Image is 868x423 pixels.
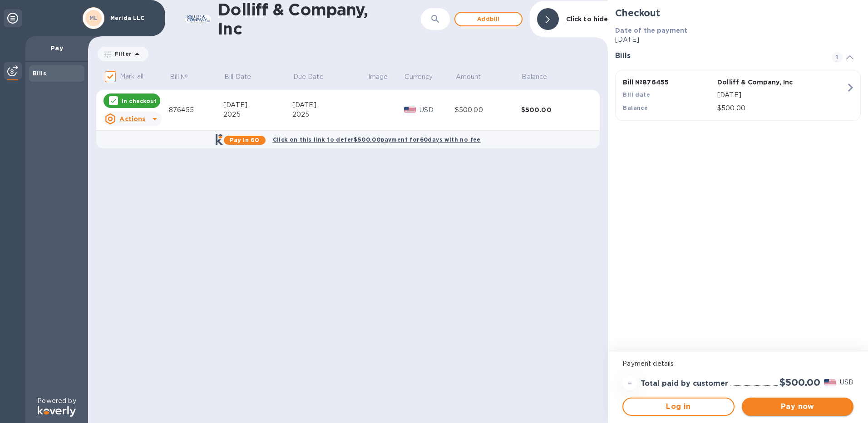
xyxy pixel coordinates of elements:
p: Amount [456,72,481,82]
p: Mark all [120,72,143,81]
button: Addbill [454,12,523,26]
span: Balance [522,72,559,82]
p: Due Date [293,72,324,82]
div: [DATE], [223,100,292,110]
b: Click on this link to defer $500.00 payment for 60 days with no fee [273,136,481,143]
h2: Checkout [615,7,861,19]
div: $500.00 [521,105,587,114]
span: Pay now [749,401,846,412]
p: USD [419,105,455,115]
button: Log in [622,398,734,416]
h3: Total paid by customer [641,379,728,388]
img: Logo [38,406,76,417]
p: Payment details [622,359,853,369]
button: Pay now [742,398,853,416]
div: = [622,376,637,390]
div: 876455 [169,105,223,115]
p: Bill № [170,72,188,82]
u: Actions [119,115,145,123]
p: $500.00 [717,103,846,113]
p: In checkout [122,97,157,105]
p: [DATE] [717,90,846,100]
span: Add bill [463,14,514,25]
span: Bill Date [224,72,263,82]
h3: Bills [615,52,821,60]
b: Date of the payment [615,27,687,34]
span: Amount [456,72,493,82]
div: 2025 [223,110,292,119]
p: Balance [522,72,547,82]
span: Log in [631,401,726,412]
b: Bills [33,70,46,77]
div: [DATE], [292,100,367,110]
span: Bill № [170,72,200,82]
div: $500.00 [455,105,521,115]
div: 2025 [292,110,367,119]
img: USD [404,107,416,113]
p: Image [368,72,388,82]
p: Powered by [37,396,76,406]
p: Bill Date [224,72,251,82]
img: USD [824,379,836,385]
b: Balance [623,104,648,111]
p: Merida LLC [110,15,156,21]
p: Bill № 876455 [623,78,714,87]
h2: $500.00 [779,377,820,388]
button: Bill №876455Dolliff & Company, IncBill date[DATE]Balance$500.00 [615,70,861,121]
p: Dolliff & Company, Inc [717,78,808,87]
p: Pay [33,44,81,53]
b: ML [89,15,98,21]
b: Pay in 60 [230,137,259,143]
b: Click to hide [566,15,608,23]
p: Currency [404,72,433,82]
p: Filter [111,50,132,58]
b: Bill date [623,91,650,98]
p: USD [840,378,853,387]
span: Due Date [293,72,335,82]
span: 1 [832,52,843,63]
p: [DATE] [615,35,861,44]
